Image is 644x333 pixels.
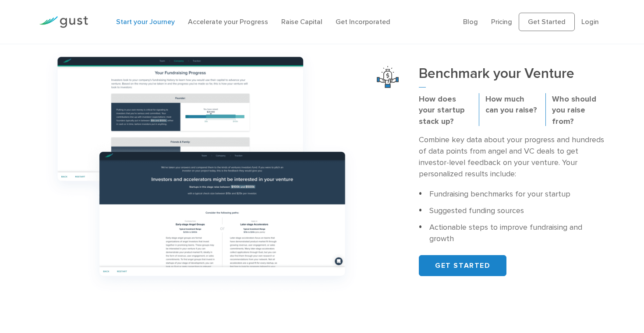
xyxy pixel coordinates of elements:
[336,18,390,26] a: Get Incorporated
[552,94,605,128] p: Who should you raise from?
[188,18,268,26] a: Accelerate your Progress
[419,66,605,88] h3: Benchmark your Venture
[419,134,605,180] p: Combine key data about your progress and hundreds of data points from angel and VC deals to get i...
[491,18,512,26] a: Pricing
[419,222,605,245] li: Actionable steps to improve fundraising and growth
[581,18,599,26] a: Login
[519,13,575,31] a: Get Started
[377,66,399,88] img: Benchmark Your Venture
[419,255,506,276] a: GET STARTED
[419,189,605,200] li: Fundraising benchmarks for your startup
[39,43,364,299] img: Group 1166
[281,18,322,26] a: Raise Capital
[463,18,478,26] a: Blog
[419,94,472,128] p: How does your startup stack up?
[485,94,539,116] p: How much can you raise?
[39,16,88,28] img: Gust Logo
[116,18,175,26] a: Start your Journey
[419,205,605,217] li: Suggested funding sources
